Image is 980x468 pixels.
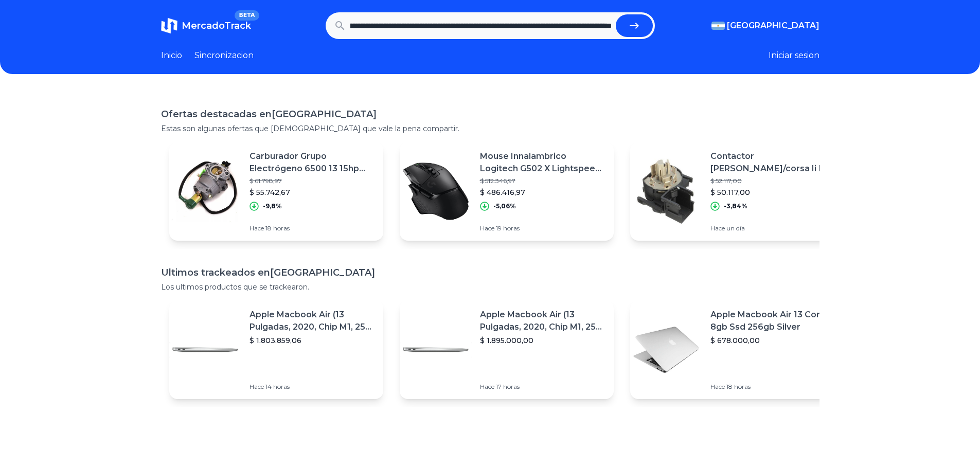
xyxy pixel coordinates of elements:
[710,309,836,333] p: Apple Macbook Air 13 Core I5 8gb Ssd 256gb Silver
[493,202,516,210] p: -5,06%
[480,224,605,232] p: Hace 19 horas
[161,123,819,134] p: Estas son algunas ofertas que [DEMOGRAPHIC_DATA] que vale la pena compartir.
[710,150,836,175] p: Contactor [PERSON_NAME]/corsa Ii Del 04/12 Chevrolet Origi
[169,300,383,399] a: Featured imageApple Macbook Air (13 Pulgadas, 2020, Chip M1, 256 Gb De Ssd, 8 Gb De Ram) - Plata$...
[480,383,605,391] p: Hace 17 horas
[400,300,614,399] a: Featured imageApple Macbook Air (13 Pulgadas, 2020, Chip M1, 256 Gb De Ssd, 8 Gb De Ram) - Plata$...
[480,150,605,175] p: Mouse Innalambrico Logitech G502 X Lightspeed No Rgb Negro
[250,187,375,197] p: $ 55.742,67
[182,20,251,31] span: MercadoTrack
[161,265,819,280] h1: Ultimos trackeados en [GEOGRAPHIC_DATA]
[161,107,819,121] h1: Ofertas destacadas en [GEOGRAPHIC_DATA]
[194,49,254,62] a: Sincronizacion
[710,224,836,232] p: Hace un día
[480,177,605,185] p: $ 512.346,97
[169,155,241,227] img: Featured image
[169,314,241,386] img: Featured image
[480,335,605,346] p: $ 1.895.000,00
[710,335,836,346] p: $ 678.000,00
[710,383,836,391] p: Hace 18 horas
[161,17,251,34] a: MercadoTrackBETA
[630,300,844,399] a: Featured imageApple Macbook Air 13 Core I5 8gb Ssd 256gb Silver$ 678.000,00Hace 18 horas
[250,383,375,391] p: Hace 14 horas
[711,22,725,30] img: Argentina
[769,49,819,62] button: Iniciar sesion
[263,202,282,210] p: -9,8%
[724,202,747,210] p: -3,84%
[400,314,472,386] img: Featured image
[630,314,702,386] img: Featured image
[400,142,614,241] a: Featured imageMouse Innalambrico Logitech G502 X Lightspeed No Rgb Negro$ 512.346,97$ 486.416,97-...
[250,335,375,346] p: $ 1.803.859,06
[630,142,844,241] a: Featured imageContactor [PERSON_NAME]/corsa Ii Del 04/12 Chevrolet Origi$ 52.117,00$ 50.117,00-3,...
[630,155,702,227] img: Featured image
[711,20,819,32] button: [GEOGRAPHIC_DATA]
[480,309,605,333] p: Apple Macbook Air (13 Pulgadas, 2020, Chip M1, 256 Gb De Ssd, 8 Gb De Ram) - Plata
[161,282,819,292] p: Los ultimos productos que se trackearon.
[480,187,605,197] p: $ 486.416,97
[161,49,182,62] a: Inicio
[710,177,836,185] p: $ 52.117,00
[250,150,375,175] p: Carburador Grupo Electrógeno 6500 13 15hp Gamma Niwa Lusqtof
[710,187,836,197] p: $ 50.117,00
[161,17,177,34] img: MercadoTrack
[250,224,375,232] p: Hace 18 horas
[400,155,472,227] img: Featured image
[727,20,819,32] span: [GEOGRAPHIC_DATA]
[235,10,259,21] span: BETA
[169,142,383,241] a: Featured imageCarburador Grupo Electrógeno 6500 13 15hp Gamma Niwa Lusqtof$ 61.798,97$ 55.742,67-...
[250,309,375,333] p: Apple Macbook Air (13 Pulgadas, 2020, Chip M1, 256 Gb De Ssd, 8 Gb De Ram) - Plata
[250,177,375,185] p: $ 61.798,97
